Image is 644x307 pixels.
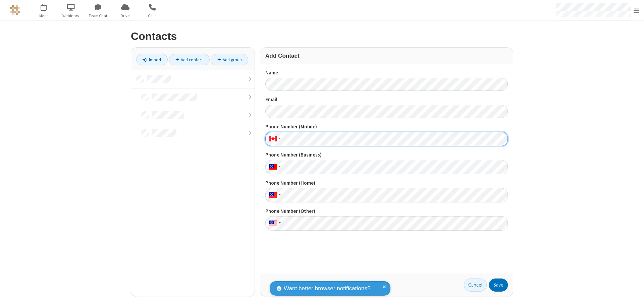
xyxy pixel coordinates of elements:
div: Canada: + 1 [265,132,283,146]
a: Add group [211,54,248,65]
label: Name [265,69,508,77]
span: Drive [113,13,138,19]
span: Calls [140,13,165,19]
div: United States: + 1 [265,188,283,202]
a: Import [136,54,168,65]
a: Cancel [464,279,487,292]
label: Phone Number (Business) [265,151,508,159]
span: Want better browser notifications? [284,284,370,293]
span: Meet [31,13,56,19]
img: QA Selenium DO NOT DELETE OR CHANGE [10,5,20,15]
label: Email [265,96,508,104]
h2: Contacts [131,30,513,42]
span: Team Chat [86,13,111,19]
div: United States: + 1 [265,216,283,231]
label: Phone Number (Home) [265,179,508,187]
span: Webinars [58,13,84,19]
button: Save [489,279,508,292]
div: United States: + 1 [265,160,283,174]
h3: Add Contact [265,53,508,59]
label: Phone Number (Other) [265,207,508,215]
a: Add contact [169,54,210,65]
label: Phone Number (Mobile) [265,123,508,131]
